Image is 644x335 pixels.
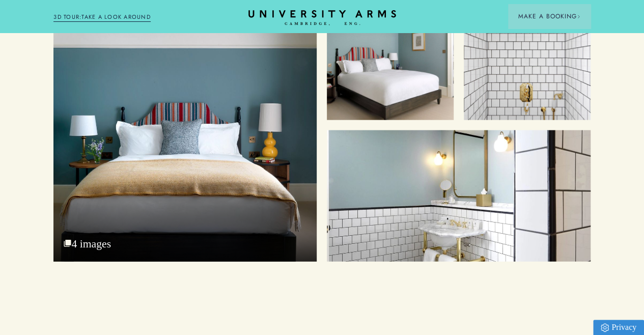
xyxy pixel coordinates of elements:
a: 3D TOUR:TAKE A LOOK AROUND [53,13,151,22]
span: Make a Booking [518,12,580,21]
img: Privacy [601,323,609,332]
button: Make a BookingArrow icon [508,4,591,29]
img: Arrow icon [577,15,580,18]
a: Home [248,10,396,26]
a: Privacy [593,320,644,335]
